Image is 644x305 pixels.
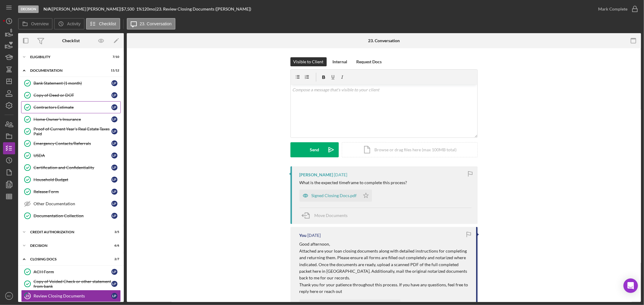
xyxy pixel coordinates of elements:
[21,162,121,174] a: Certification and ConfidentialityLP
[127,18,176,30] button: 23. Conversation
[21,266,121,278] a: ACH FormLP
[111,104,117,110] div: L P
[108,55,119,59] div: 7 / 10
[334,172,348,177] time: 2025-08-27 03:14
[34,269,111,274] div: ACH Form
[136,7,142,11] div: 1 %
[21,186,121,198] a: Release FormLP
[312,193,357,198] div: Signed Closing Docs.pdf
[21,174,121,186] a: Household BudgetLP
[111,165,117,171] div: L P
[30,244,104,247] div: Decision
[18,18,53,30] button: Overview
[155,7,251,11] div: | 23. Review Closing Documents ([PERSON_NAME])
[140,21,172,26] label: 23. Conversation
[31,21,49,26] label: Overview
[26,294,29,298] tspan: 23
[354,57,385,66] button: Request Docs
[34,81,111,86] div: Bank Statement (1 month)
[30,230,104,234] div: CREDIT AUTHORIZATION
[592,3,641,15] button: Mark Complete
[300,248,470,281] p: Attached are your loan closing documents along with detailed instructions for completing and retu...
[34,201,111,206] div: Other Documentation
[34,141,111,146] div: Emergency Contacts/Referrals
[52,7,121,11] div: [PERSON_NAME] [PERSON_NAME] |
[21,77,121,89] a: Bank Statement (1 month)LP
[21,210,121,222] a: Documentation CollectionLP
[21,198,121,210] a: Other DocumentationLP
[300,190,372,202] button: Signed Closing Docs.pdf
[108,230,119,234] div: 3 / 5
[368,38,400,43] div: 23. Conversation
[111,269,117,275] div: L P
[21,89,121,101] a: Copy of Deed or DOTLP
[30,55,104,59] div: Eligibility
[21,113,121,125] a: Home Owner's InsuranceLP
[62,38,80,43] div: Checklist
[30,257,104,261] div: CLOSING DOCS
[34,189,111,194] div: Release Form
[111,201,117,207] div: L P
[21,149,121,162] a: USDALP
[34,294,111,298] div: Review Closing Documents
[108,69,119,72] div: 11 / 12
[3,290,15,302] button: RC
[7,294,11,298] text: RC
[300,281,470,295] p: Thank you for your patience throughout this process. If you have any questions, feel free to repl...
[308,233,321,238] time: 2025-08-21 19:20
[142,7,155,11] div: 120 mo
[111,152,117,159] div: L P
[43,6,51,11] b: N/A
[34,165,111,170] div: Certification and Confidentiality
[330,57,351,66] button: Internal
[290,57,327,66] button: Visible to Client
[86,18,120,30] button: Checklist
[300,233,307,238] div: You
[111,92,117,98] div: L P
[34,177,111,182] div: Household Budget
[111,189,117,195] div: L P
[21,278,121,290] a: Copy of Voided Check or other statement from bankLP
[300,180,407,185] div: What is the expected timeframe to complete this process?
[108,257,119,261] div: 2 / 7
[21,290,121,302] a: 23Review Closing DocumentsLP
[21,137,121,149] a: Emergency Contacts/ReferralsLP
[333,57,348,66] div: Internal
[111,116,117,122] div: L P
[54,18,84,30] button: Activity
[293,57,324,66] div: Visible to Client
[111,281,117,287] div: L P
[310,142,319,157] div: Send
[623,278,638,293] div: Open Intercom Messenger
[21,125,121,137] a: Proof of Current Year's Real Estate Taxes PaidLP
[300,208,354,223] button: Move Documents
[108,244,119,247] div: 6 / 6
[34,105,111,110] div: Contractors Estimate
[111,80,117,86] div: L P
[34,279,111,289] div: Copy of Voided Check or other statement from bank
[315,213,348,218] span: Move Documents
[34,127,111,136] div: Proof of Current Year's Real Estate Taxes Paid
[111,293,117,299] div: L P
[67,21,80,26] label: Activity
[34,213,111,218] div: Documentation Collection
[99,21,116,26] label: Checklist
[111,140,117,146] div: L P
[290,142,339,157] button: Send
[300,172,333,177] div: [PERSON_NAME]
[21,101,121,113] a: Contractors EstimateLP
[30,69,104,72] div: Documentation
[34,93,111,98] div: Copy of Deed or DOT
[121,7,136,11] div: $7,500
[43,7,52,11] div: |
[357,57,382,66] div: Request Docs
[34,153,111,158] div: USDA
[111,177,117,183] div: L P
[300,241,470,247] p: Good afternoon,
[111,213,117,219] div: L P
[598,3,627,15] div: Mark Complete
[111,128,117,134] div: L P
[18,5,39,13] div: Decision
[34,117,111,122] div: Home Owner's Insurance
